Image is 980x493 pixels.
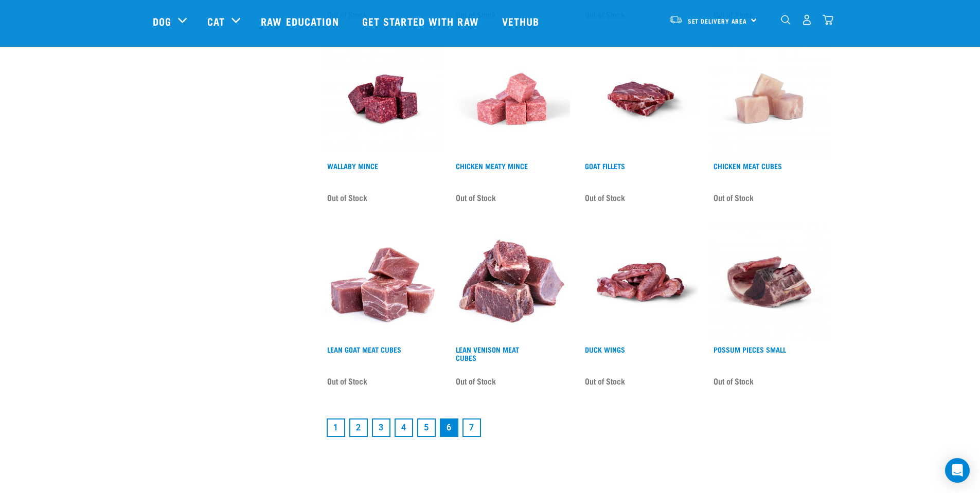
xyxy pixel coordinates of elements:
a: Duck Wings [585,348,625,351]
img: Possum Piece Small [711,224,828,340]
a: Goto page 2 [349,418,368,437]
a: Goto page 4 [395,418,413,437]
a: Chicken Meat Cubes [714,164,782,168]
a: Lean Venison Meat Cubes [456,348,519,359]
nav: pagination [325,416,828,439]
img: Chicken meat [711,41,828,157]
span: Out of Stock [456,373,496,389]
a: Vethub [492,1,553,42]
img: 1184 Wild Goat Meat Cubes Boneless 01 [325,224,441,340]
span: Out of Stock [456,190,496,205]
span: Out of Stock [327,190,367,205]
img: Wallaby Mince 1675 [325,41,441,157]
a: Lean Goat Meat Cubes [327,348,401,351]
a: Wallaby Mince [327,164,378,168]
img: van-moving.png [669,15,683,24]
img: home-icon-1@2x.png [781,15,791,25]
a: Raw Education [251,1,351,42]
a: Possum Pieces Small [714,348,786,351]
a: Chicken Meaty Mince [456,164,528,168]
img: user.png [801,14,812,25]
img: home-icon@2x.png [823,14,833,25]
img: Raw Essentials Duck Wings Raw Meaty Bones For Pets [582,224,699,340]
span: Out of Stock [585,190,625,205]
a: Goat Fillets [585,164,625,168]
a: Goto page 7 [462,418,481,437]
img: Raw Essentials Goat Fillets [582,41,699,157]
div: Open Intercom Messenger [945,458,970,483]
a: Goto page 1 [327,418,345,437]
a: Cat [207,13,225,29]
span: Out of Stock [327,373,367,389]
img: Chicken Meaty Mince [453,41,570,157]
span: Out of Stock [714,373,754,389]
a: Get started with Raw [352,1,492,42]
a: Goto page 5 [417,418,436,437]
span: Out of Stock [585,373,625,389]
span: Set Delivery Area [688,19,747,23]
span: Out of Stock [714,190,754,205]
a: Goto page 3 [372,418,390,437]
img: 1181 Wild Venison Meat Cubes Boneless 01 [453,224,570,340]
a: Page 6 [440,418,458,437]
a: Dog [153,13,171,29]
